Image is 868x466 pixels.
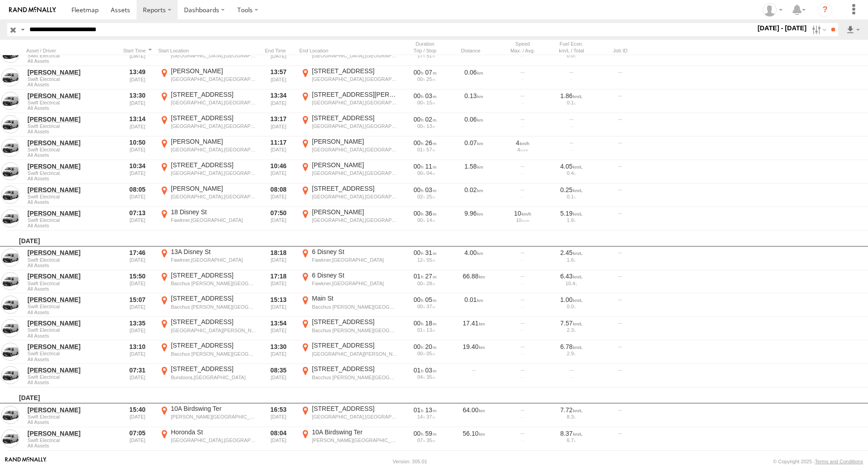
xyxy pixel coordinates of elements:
[451,90,496,112] div: 0.13
[299,294,399,316] label: Click to View Event Location
[759,3,786,17] div: Joanne Swift
[1,406,19,424] a: View Asset in Asset Management
[171,170,256,176] div: [GEOGRAPHIC_DATA],[GEOGRAPHIC_DATA]
[1,115,19,133] a: View Asset in Asset Management
[28,310,115,315] span: Filter Results to this Group
[550,257,593,263] div: 1.6
[28,304,115,309] span: Swift Electrical
[299,161,399,183] label: Click to View Event Location
[171,318,256,326] div: [STREET_ADDRESS]
[312,146,397,153] div: [GEOGRAPHIC_DATA],[GEOGRAPHIC_DATA]
[414,163,424,170] span: 00
[404,162,446,170] div: [698s] 30/07/2025 10:34 - 30/07/2025 10:46
[120,114,155,136] div: 13:14 [DATE]
[451,184,496,206] div: 0.02
[299,184,399,206] label: Click to View Event Location
[120,271,155,293] div: 15:50 [DATE]
[425,273,437,280] span: 27
[171,374,256,381] div: Bundoora,[GEOGRAPHIC_DATA]
[171,193,256,200] div: [GEOGRAPHIC_DATA],[GEOGRAPHIC_DATA]
[501,139,544,147] div: 4
[312,318,397,326] div: [STREET_ADDRESS]
[28,272,115,280] a: [PERSON_NAME]
[417,123,425,129] span: 00
[28,100,115,105] span: Swift Electrical
[426,327,435,333] span: 13
[312,193,397,200] div: [GEOGRAPHIC_DATA],[GEOGRAPHIC_DATA]
[120,341,155,363] div: 13:10 [DATE]
[28,194,115,199] span: Swift Electrical
[171,76,256,82] div: [GEOGRAPHIC_DATA],[GEOGRAPHIC_DATA]
[417,100,425,105] span: 00
[1,186,19,204] a: View Asset in Asset Management
[171,271,256,279] div: [STREET_ADDRESS]
[404,249,446,257] div: [1881s] 29/07/2025 17:46 - 29/07/2025 18:18
[120,90,155,112] div: 13:30 [DATE]
[845,23,861,36] label: Export results as...
[312,170,397,176] div: [GEOGRAPHIC_DATA],[GEOGRAPHIC_DATA]
[312,414,397,420] div: [GEOGRAPHIC_DATA],[GEOGRAPHIC_DATA]
[417,327,425,333] span: 01
[120,137,155,159] div: 10:50 [DATE]
[1,343,19,361] a: View Asset in Asset Management
[312,137,397,146] div: [PERSON_NAME]
[299,365,399,386] label: Click to View Event Location
[28,263,115,268] span: Filter Results to this Group
[426,304,435,309] span: 37
[171,341,256,349] div: [STREET_ADDRESS]
[171,161,256,169] div: [STREET_ADDRESS]
[261,318,296,339] div: 13:54 [DATE]
[426,194,435,199] span: 25
[158,67,258,89] label: Click to View Event Location
[171,248,256,256] div: 13A Disney St
[417,351,425,356] span: 00
[451,294,496,316] div: 0.01
[312,341,397,349] div: [STREET_ADDRESS]
[312,351,397,357] div: [GEOGRAPHIC_DATA][PERSON_NAME][GEOGRAPHIC_DATA]
[404,68,446,76] div: [461s] 30/07/2025 13:49 - 30/07/2025 13:57
[550,343,593,351] div: 6.78
[451,161,496,183] div: 1.58
[312,280,397,287] div: Fawkner,[GEOGRAPHIC_DATA]
[120,47,155,54] div: Click to Sort
[28,186,115,194] a: [PERSON_NAME]
[550,100,593,105] div: 0.1
[501,217,544,223] div: 10
[312,257,397,263] div: Fawkner,[GEOGRAPHIC_DATA]
[19,23,26,36] label: Search Query
[312,184,397,193] div: [STREET_ADDRESS]
[425,163,437,170] span: 11
[171,414,256,420] div: [PERSON_NAME][GEOGRAPHIC_DATA],[GEOGRAPHIC_DATA]
[1,366,19,384] a: View Asset in Asset Management
[28,129,115,134] span: Filter Results to this Group
[426,123,435,129] span: 13
[426,414,435,419] span: 37
[28,209,115,217] a: [PERSON_NAME]
[312,304,397,310] div: Bacchus [PERSON_NAME][GEOGRAPHIC_DATA]
[1,209,19,227] a: View Asset in Asset Management
[28,223,115,228] span: Filter Results to this Group
[598,47,643,54] div: Job ID
[28,406,115,414] a: [PERSON_NAME]
[451,405,496,426] div: 64.00
[158,161,258,183] label: Click to View Event Location
[158,318,258,339] label: Click to View Event Location
[414,296,424,303] span: 00
[404,115,446,123] div: [165s] 30/07/2025 13:14 - 30/07/2025 13:17
[158,90,258,112] label: Click to View Event Location
[312,76,397,82] div: [GEOGRAPHIC_DATA],[GEOGRAPHIC_DATA]
[404,406,446,414] div: [4392s] 28/07/2025 15:40 - 28/07/2025 16:53
[404,139,446,147] div: [1583s] 30/07/2025 10:50 - 30/07/2025 11:17
[417,76,425,82] span: 00
[414,367,424,374] span: 01
[120,67,155,89] div: 13:49 [DATE]
[261,161,296,183] div: 10:46 [DATE]
[261,137,296,159] div: 11:17 [DATE]
[417,194,425,199] span: 02
[312,271,397,279] div: 6 Disney St
[425,296,437,303] span: 05
[28,58,115,64] span: Filter Results to this Group
[815,459,863,464] a: Terms and Conditions
[261,114,296,136] div: 13:17 [DATE]
[28,281,115,286] span: Swift Electrical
